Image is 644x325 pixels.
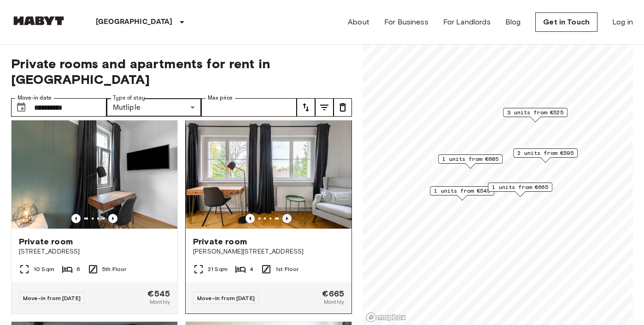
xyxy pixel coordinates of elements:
span: 3 units from €525 [507,108,563,117]
div: Mutliple [106,98,202,117]
span: Move-in from [DATE] [197,295,255,301]
button: tune [297,98,315,117]
span: 5th Floor [102,265,126,273]
span: €665 [322,290,344,298]
span: Private room [193,236,247,247]
label: Move-in date [18,94,52,102]
span: [PERSON_NAME][STREET_ADDRESS] [193,247,344,256]
div: Map marker [438,154,503,169]
span: Private room [19,236,73,247]
a: Previous imagePrevious imagePrivate room[PERSON_NAME][STREET_ADDRESS]21 Sqm41st FloorMove-in from... [185,118,352,314]
a: Get in Touch [535,12,597,32]
a: About [348,17,369,28]
button: Previous image [246,214,255,223]
span: €545 [147,290,170,298]
div: Map marker [488,183,552,197]
span: 10 Sqm [34,265,54,273]
span: [STREET_ADDRESS] [19,247,170,256]
img: Marketing picture of unit DE-09-013-001-06HF [12,118,177,229]
span: 1 units from €665 [492,183,548,191]
span: 1 units from €605 [442,155,498,163]
span: Monthly [324,298,344,306]
span: 1st Floor [275,265,299,273]
label: Type of stay [113,94,145,102]
button: Previous image [108,214,117,223]
div: Map marker [430,186,494,201]
img: Marketing picture of unit DE-09-001-001-04HF [186,118,352,229]
span: 2 units from €595 [517,149,574,157]
a: Marketing picture of unit DE-09-013-001-06HFPrevious imagePrevious imagePrivate room[STREET_ADDRE... [11,118,178,314]
a: For Landlords [443,17,491,28]
span: Private rooms and apartments for rent in [GEOGRAPHIC_DATA] [11,56,352,87]
span: 1 units from €545 [434,187,490,195]
span: 6 [76,265,80,273]
button: tune [315,98,334,117]
div: Map marker [503,108,568,122]
a: Log in [612,17,633,28]
a: Blog [505,17,521,28]
button: Previous image [282,214,292,223]
span: Move-in from [DATE] [23,295,81,301]
p: [GEOGRAPHIC_DATA] [96,17,173,28]
button: Previous image [71,214,81,223]
label: Max price [208,94,233,102]
img: Habyt [11,16,66,25]
button: tune [334,98,352,117]
span: 4 [250,265,253,273]
span: Monthly [150,298,170,306]
button: Choose date, selected date is 15 Dec 2025 [12,98,30,117]
a: For Business [384,17,428,28]
a: Mapbox logo [366,312,406,323]
div: Map marker [513,148,578,163]
span: 21 Sqm [208,265,228,273]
